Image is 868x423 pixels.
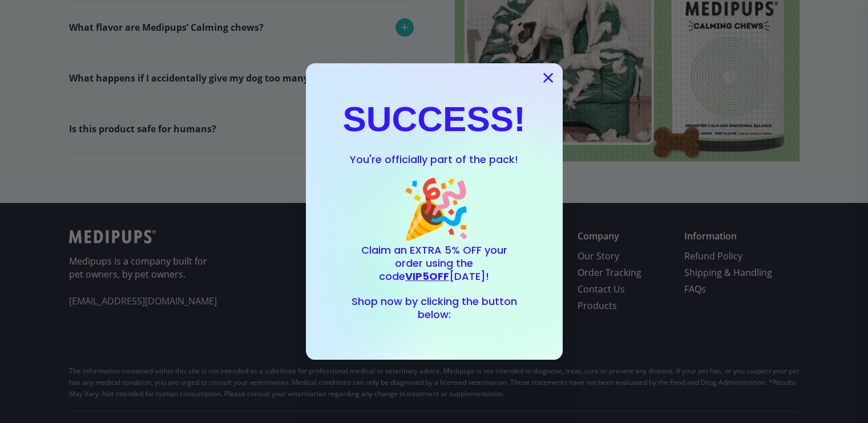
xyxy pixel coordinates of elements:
span: You're officially part of the pack! [350,152,518,166]
button: Close dialog [538,68,558,88]
span: Shop now by clicking the button below: [352,294,517,322]
strong: SUCCESS! [342,99,525,139]
span: Claim an EXTRA 5% OFF your order using the code [DATE]! [361,243,507,283]
span: 🎉 [401,173,472,244]
span: VIP5OFF [405,269,449,283]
